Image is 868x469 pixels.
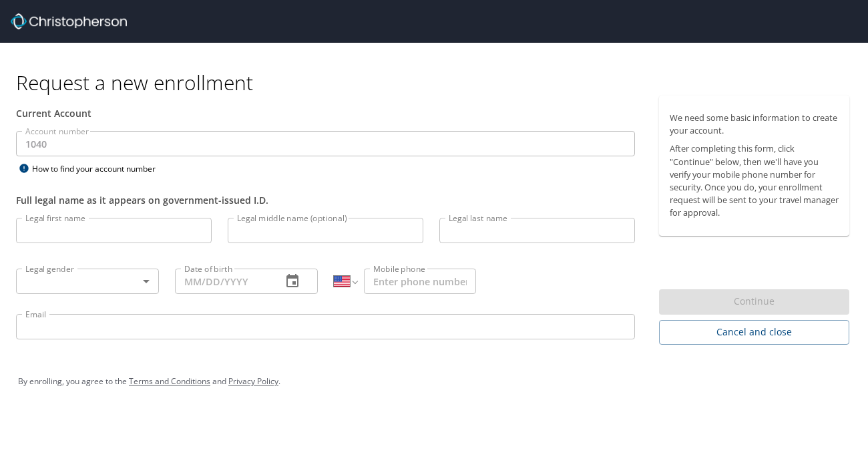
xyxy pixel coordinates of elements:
a: Privacy Policy [228,375,278,387]
div: ​ [16,269,159,294]
p: We need some basic information to create your account. [670,112,839,137]
button: Cancel and close [659,320,849,345]
div: By enrolling, you agree to the and . [18,365,850,398]
div: Current Account [16,106,635,120]
a: Terms and Conditions [129,375,210,387]
span: Cancel and close [670,324,839,341]
p: After completing this form, click "Continue" below, then we'll have you verify your mobile phone ... [670,142,839,219]
img: cbt logo [11,13,127,29]
div: Full legal name as it appears on government-issued I.D. [16,193,635,207]
div: How to find your account number [16,160,183,177]
h1: Request a new enrollment [16,69,860,96]
input: MM/DD/YYYY [175,269,271,294]
input: Enter phone number [364,269,476,294]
